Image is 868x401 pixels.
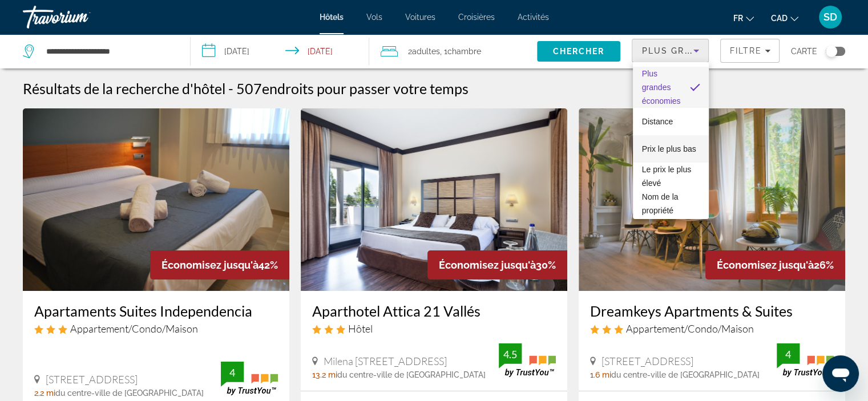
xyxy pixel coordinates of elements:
span: Nom de la propriété [642,192,679,215]
iframe: Button to launch messaging window [822,355,859,392]
span: Prix le plus bas [642,144,696,153]
span: Le prix le plus élevé [642,165,691,188]
span: Plus grandes économies [642,69,681,106]
div: Sort by [633,62,709,219]
span: Distance [642,117,673,126]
